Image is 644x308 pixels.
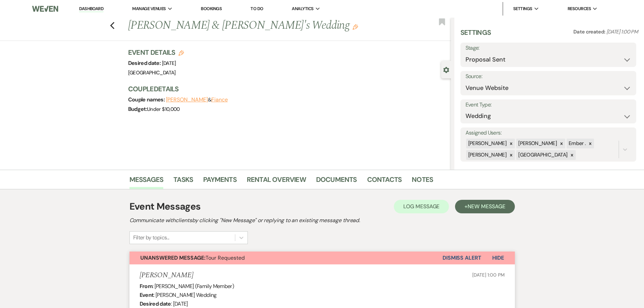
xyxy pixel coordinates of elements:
span: Desired date: [128,60,162,67]
h2: Communicate with clients by clicking "New Message" or replying to an existing message thread. [129,216,515,224]
span: Resources [568,5,591,12]
button: Fiance [211,97,228,102]
a: Tasks [173,174,193,189]
h5: [PERSON_NAME] [140,271,193,280]
span: Under $10,000 [147,106,180,113]
div: Filter by topics... [133,234,169,242]
button: Hide [481,252,515,264]
a: To Do [251,6,263,11]
b: Desired date [140,300,171,307]
div: [PERSON_NAME] [516,139,558,148]
a: Contacts [367,174,402,189]
label: Assigned Users: [466,128,631,138]
a: Bookings [201,6,222,11]
span: Log Message [403,203,439,210]
label: Source: [466,72,631,81]
span: [DATE] 1:00 PM [606,28,638,35]
h1: [PERSON_NAME] & [PERSON_NAME]'s Wedding [128,18,384,34]
span: Tour Requested [140,254,245,261]
span: Hide [492,254,504,261]
button: Dismiss Alert [443,252,481,264]
span: New Message [468,203,505,210]
button: Close lead details [443,66,449,73]
b: Event [140,291,154,299]
button: +New Message [455,200,515,213]
b: From [140,283,152,290]
div: [PERSON_NAME] [466,150,508,160]
a: Notes [412,174,433,189]
span: Settings [513,5,532,12]
span: [GEOGRAPHIC_DATA] [128,69,176,76]
span: Date created: [573,28,606,35]
h1: Event Messages [129,199,201,214]
a: Dashboard [79,6,103,12]
span: [DATE] 1:00 PM [472,272,504,278]
span: [DATE] [162,60,176,67]
h3: Settings [460,28,491,43]
div: [GEOGRAPHIC_DATA] [516,150,568,160]
label: Stage: [466,43,631,53]
label: Event Type: [466,100,631,110]
button: Edit [353,24,358,30]
span: & [166,96,228,103]
a: Rental Overview [247,174,306,189]
button: [PERSON_NAME] [166,97,208,102]
span: Manage Venues [132,5,166,12]
div: [PERSON_NAME] [466,139,508,148]
button: Unanswered Message:Tour Requested [129,252,443,264]
span: Budget: [128,105,147,113]
a: Payments [203,174,237,189]
button: Log Message [394,200,449,213]
h3: Event Details [128,48,184,57]
a: Documents [316,174,357,189]
span: Couple names: [128,96,166,103]
h3: Couple Details [128,84,444,94]
img: Weven Logo [32,2,58,16]
a: Messages [129,174,164,189]
strong: Unanswered Message: [140,254,206,261]
span: Analytics [292,5,313,12]
div: Ember . [567,139,587,148]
